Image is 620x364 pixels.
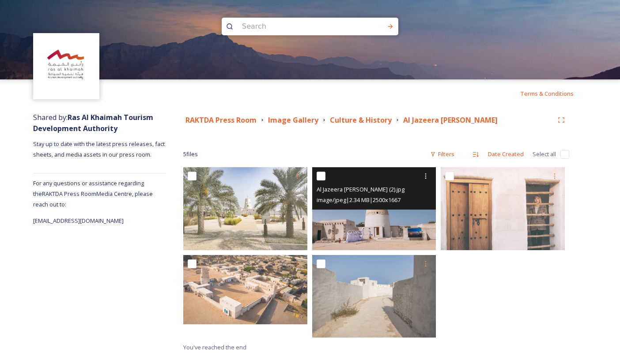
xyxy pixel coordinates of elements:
strong: Al Jazeera [PERSON_NAME] [403,115,498,125]
span: For any questions or assistance regarding the RAKTDA Press Room Media Centre, please reach out to: [33,179,153,208]
strong: RAKTDA Press Room [185,115,257,125]
a: Terms & Conditions [520,88,587,99]
span: You've reached the end [183,343,246,351]
span: Shared by: [33,113,153,133]
span: Select all [533,150,556,158]
img: Mice - RAKFAF - Al Jazeera Al Hamra .jpg [183,255,307,325]
img: Al Jazirah Al Hamra (3).jpg [441,167,565,250]
span: [EMAIL_ADDRESS][DOMAIN_NAME] [33,217,124,225]
span: Stay up to date with the latest press releases, fact sheets, and media assets in our press room. [33,140,166,158]
span: 5 file s [183,150,198,158]
span: image/jpeg | 2.34 MB | 2500 x 1667 [317,196,401,204]
span: Terms & Conditions [520,90,574,98]
strong: Image Gallery [268,115,318,125]
strong: Culture & History [330,115,392,125]
strong: Ras Al Khaimah Tourism Development Authority [33,113,153,133]
div: Filters [426,146,459,163]
img: Al Jazeera Al Hamra.jpg [183,167,307,250]
img: Al Jazeera Al Hamra.jpg [312,255,436,337]
div: Date Created [484,146,528,163]
img: Logo_RAKTDA_RGB-01.png [34,34,98,98]
span: Al Jazeera [PERSON_NAME] (2).jpg [317,185,405,193]
input: Search [238,17,359,36]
